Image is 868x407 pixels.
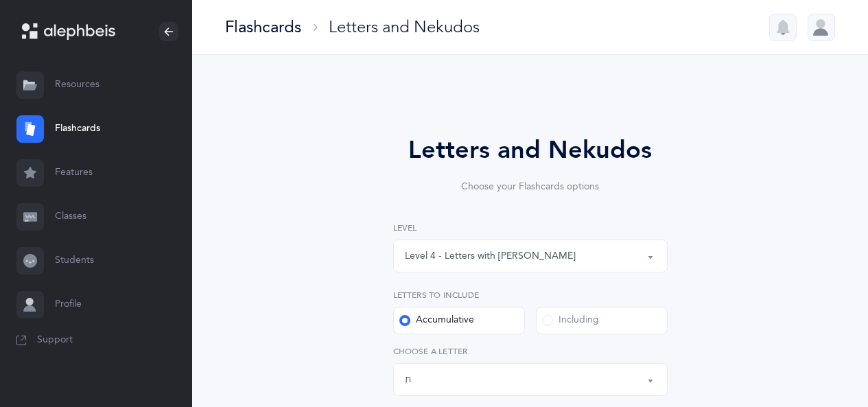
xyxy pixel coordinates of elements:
div: Letters and Nekudos [355,132,706,169]
span: Support [37,334,73,347]
button: Level 4 - Letters with Nekudos [393,240,668,272]
div: Accumulative [399,314,474,327]
div: Choose your Flashcards options [355,180,706,194]
div: Including [542,314,599,327]
div: Level 4 - Letters with [PERSON_NAME] [405,249,576,264]
label: Choose a letter [393,345,668,358]
button: ת [393,363,668,396]
div: Letters and Nekudos [329,16,480,38]
label: Letters to include [393,289,668,301]
label: Level [393,222,668,234]
div: ת [405,373,411,387]
div: Flashcards [225,16,301,38]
